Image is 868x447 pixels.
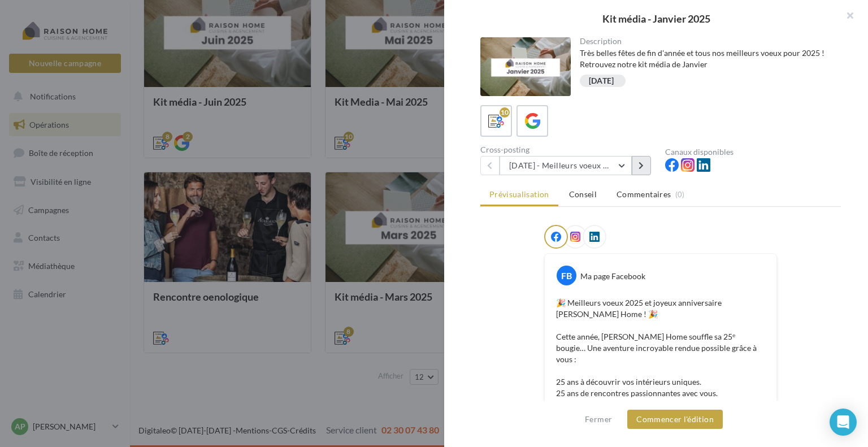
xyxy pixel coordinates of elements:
[665,148,841,156] div: Canaux disponibles
[462,14,850,24] div: Kit média - Janvier 2025
[675,190,685,199] span: (0)
[500,156,632,175] button: [DATE] - Meilleurs voeux 2025
[557,266,576,285] div: FB
[580,37,832,45] div: Description
[480,146,656,154] div: Cross-posting
[500,107,510,118] div: 10
[589,77,614,85] div: [DATE]
[617,189,671,200] span: Commentaires
[627,410,723,429] button: Commencer l'édition
[580,413,617,426] button: Fermer
[830,409,857,436] div: Open Intercom Messenger
[580,271,645,282] div: Ma page Facebook
[569,189,597,199] span: Conseil
[580,47,832,70] div: Très belles fêtes de fin d'année et tous nos meilleurs voeux pour 2025 ! Retrouvez notre kit médi...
